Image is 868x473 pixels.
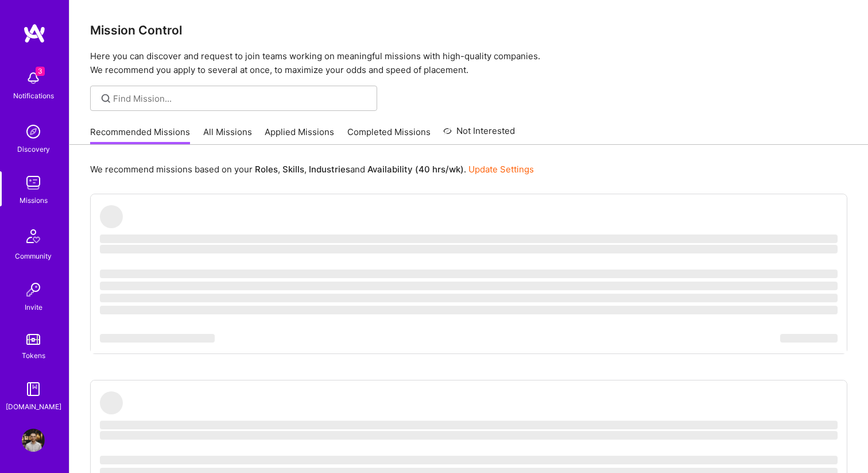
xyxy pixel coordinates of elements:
[255,164,278,175] b: Roles
[90,49,847,77] p: Here you can discover and request to join teams working on meaningful missions with high-quality ...
[468,164,534,175] a: Update Settings
[90,126,190,145] a: Recommended Missions
[22,349,45,362] div: Tokens
[22,120,45,143] img: discovery
[20,222,47,250] img: Community
[265,126,334,145] a: Applied Missions
[22,67,45,90] img: bell
[90,23,847,37] h3: Mission Control
[13,90,54,102] div: Notifications
[22,429,45,452] img: User Avatar
[22,378,45,401] img: guide book
[367,164,464,175] b: Availability (40 hrs/wk)
[22,278,45,301] img: Invite
[17,143,50,155] div: Discovery
[19,429,48,452] a: User Avatar
[25,301,42,313] div: Invite
[99,92,113,105] i: icon SearchGrey
[90,163,534,175] p: We recommend missions based on your , , and .
[23,23,46,44] img: logo
[20,194,48,206] div: Missions
[309,164,350,175] b: Industries
[6,401,61,413] div: [DOMAIN_NAME]
[26,334,40,345] img: tokens
[113,93,369,105] input: Find Mission...
[15,250,52,262] div: Community
[282,164,304,175] b: Skills
[36,67,45,76] span: 3
[22,171,45,194] img: teamwork
[347,126,431,145] a: Completed Missions
[443,124,515,145] a: Not Interested
[203,126,252,145] a: All Missions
